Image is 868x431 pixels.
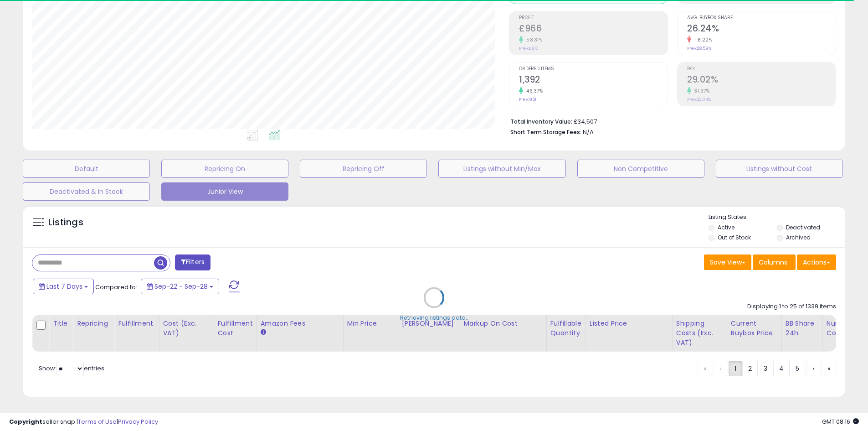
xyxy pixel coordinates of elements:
span: ROI [687,67,836,72]
span: Avg. Buybox Share [687,16,836,21]
h2: 1,392 [519,74,668,87]
b: Total Inventory Value: [510,118,572,125]
h2: 26.24% [687,23,836,36]
div: seller snap | | [9,418,158,426]
a: Terms of Use [78,417,117,426]
button: Junior View [161,182,288,201]
span: N/A [583,128,594,136]
h2: £966 [519,23,668,36]
small: Prev: 22.04% [687,97,711,102]
small: -8.22% [691,36,712,43]
span: Profit [519,16,668,21]
small: Prev: £610 [519,46,539,51]
button: Listings without Cost [716,160,843,178]
a: Privacy Policy [118,417,158,426]
button: Default [23,160,150,178]
button: Repricing Off [300,160,427,178]
small: Prev: 951 [519,97,536,102]
b: Short Term Storage Fees: [510,128,581,136]
button: Deactivated & In Stock [23,182,150,201]
button: Listings without Min/Max [438,160,565,178]
li: £34,507 [510,115,829,126]
button: Non Competitive [577,160,704,178]
small: 46.37% [523,88,543,94]
small: 31.67% [691,88,709,94]
span: 2025-10-6 08:16 GMT [822,417,859,426]
span: Ordered Items [519,67,668,72]
h2: 29.02% [687,74,836,87]
small: 58.31% [523,36,542,43]
div: Retrieving listings data.. [400,313,468,322]
small: Prev: 28.59% [687,46,711,51]
button: Repricing On [161,160,288,178]
strong: Copyright [9,417,42,426]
